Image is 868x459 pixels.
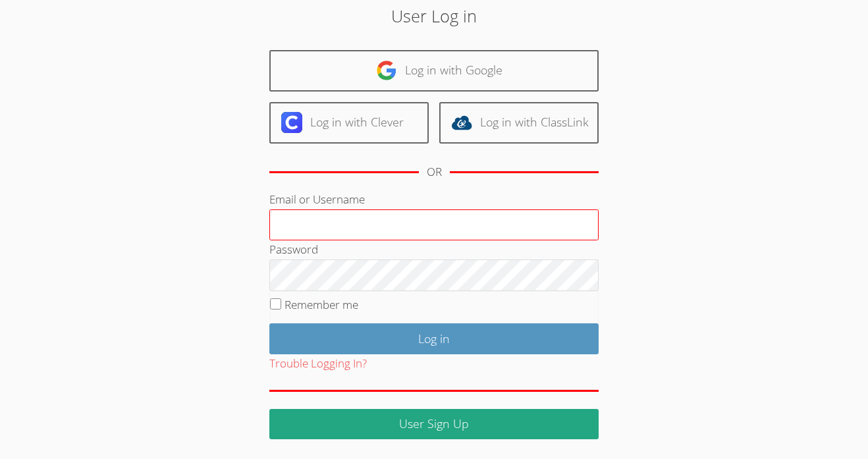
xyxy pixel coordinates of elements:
[269,50,599,92] a: Log in with Google
[427,163,442,182] div: OR
[439,102,599,144] a: Log in with ClassLink
[376,60,397,81] img: google-logo-50288ca7cdecda66e5e0955fdab243c47b7ad437acaf1139b6f446037453330a.svg
[281,112,302,133] img: clever-logo-6eab21bc6e7a338710f1a6ff85c0baf02591cd810cc4098c63d3a4b26e2feb20.svg
[269,323,599,354] input: Log in
[269,242,318,257] label: Password
[451,112,472,133] img: classlink-logo-d6bb404cc1216ec64c9a2012d9dc4662098be43eaf13dc465df04b49fa7ab582.svg
[269,354,367,373] button: Trouble Logging In?
[200,3,668,28] h2: User Log in
[285,297,358,312] label: Remember me
[269,409,599,440] a: User Sign Up
[269,102,429,144] a: Log in with Clever
[269,192,365,207] label: Email or Username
